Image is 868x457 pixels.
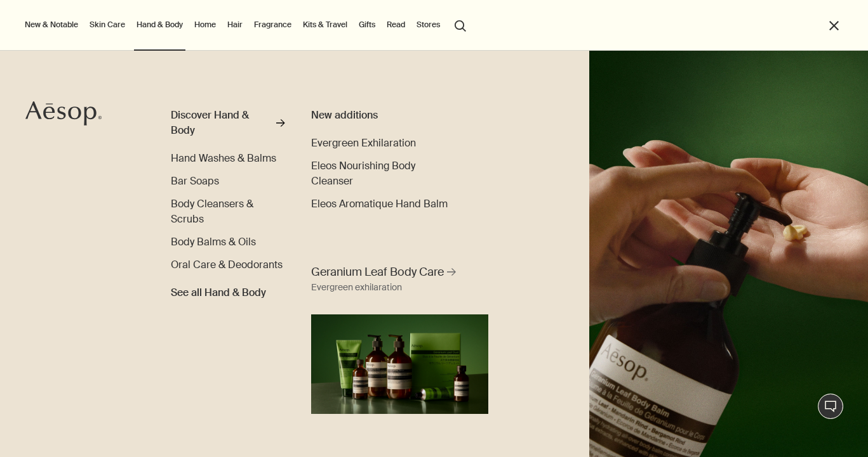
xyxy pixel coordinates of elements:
[414,17,443,32] button: Stores
[311,280,402,295] div: Evergreen exhilaration
[171,151,276,165] span: Hand Washes & Balms
[171,285,266,300] span: See all Hand & Body
[356,17,378,32] a: Gifts
[311,108,450,123] div: New additions
[171,197,253,226] span: Body Cleansers & Scrubs
[311,158,450,189] a: Eleos Nourishing Body Cleanser
[171,258,283,271] span: Oral Care & Deodorants
[171,151,276,166] a: Hand Washes & Balms
[818,394,843,419] button: Live Assistance
[171,280,266,300] a: See all Hand & Body
[827,18,841,33] button: Close the Menu
[171,174,219,189] a: Bar Soaps
[589,51,868,457] img: A hand holding the pump dispensing Geranium Leaf Body Balm on to hand.
[171,196,285,227] a: Body Cleansers & Scrubs
[192,17,218,32] a: Home
[22,17,81,32] button: New & Notable
[171,235,256,248] span: Body Balms & Oils
[171,257,283,273] a: Oral Care & Deodorants
[308,261,491,414] a: Geranium Leaf Body Care Evergreen exhilarationFull range of Geranium Leaf products displaying aga...
[171,108,285,143] a: Discover Hand & Body
[311,136,416,151] a: Evergreen Exhilaration
[251,17,294,32] a: Fragrance
[384,17,408,32] a: Read
[171,174,219,188] span: Bar Soaps
[311,136,416,150] span: Evergreen Exhilaration
[300,17,350,32] a: Kits & Travel
[311,159,415,188] span: Eleos Nourishing Body Cleanser
[134,17,185,32] a: Hand & Body
[171,235,256,250] a: Body Balms & Oils
[25,101,102,126] svg: Aesop
[87,17,128,32] a: Skin Care
[171,108,273,138] div: Discover Hand & Body
[225,17,245,32] a: Hair
[311,196,448,212] a: Eleos Aromatique Hand Balm
[449,13,472,37] button: Open search
[311,197,448,210] span: Eleos Aromatique Hand Balm
[311,264,444,280] span: Geranium Leaf Body Care
[22,98,105,132] a: Aesop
